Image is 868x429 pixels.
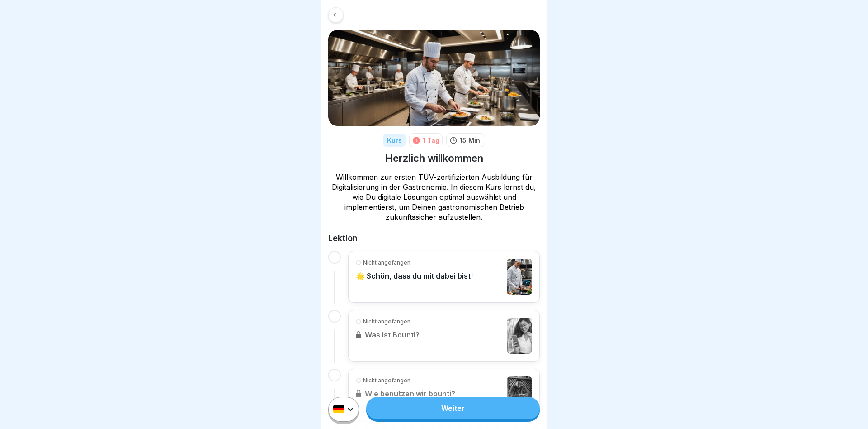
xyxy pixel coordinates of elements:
[383,134,406,147] div: Kurs
[460,135,482,145] p: 15 Min.
[356,259,532,295] a: Nicht angefangen🌟 Schön, dass du mit dabei bist!
[328,30,540,126] img: f6jfeywlzi46z76yezuzl69o.png
[507,259,532,295] img: h789l74cqqtepp55igg5sht9.png
[356,271,473,280] p: 🌟 Schön, dass du mit dabei bist!
[328,233,540,244] h2: Lektion
[333,405,344,414] img: de.svg
[328,172,540,222] p: Willkommen zur ersten TÜV-zertifizierten Ausbildung für Digitalisierung in der Gastronomie. In di...
[363,259,410,267] p: Nicht angefangen
[385,152,483,165] h1: Herzlich willkommen
[366,397,540,419] a: Weiter
[423,135,439,145] div: 1 Tag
